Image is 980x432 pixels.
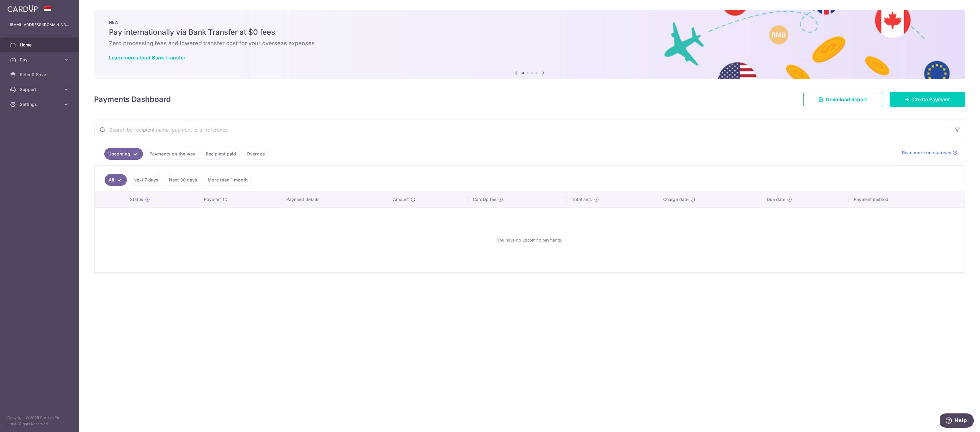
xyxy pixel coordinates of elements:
[130,196,143,203] span: Status
[803,92,882,107] a: Download Report
[145,148,199,160] a: Payments on the way
[826,96,867,103] span: Download Report
[572,196,592,203] span: Total amt.
[104,148,143,160] a: Upcoming
[109,27,950,37] h5: Pay internationally via Bank Transfer at $0 fees
[393,196,409,203] span: Amount
[849,191,965,207] th: Payment method
[767,196,785,203] span: Due date
[102,213,957,267] div: You have no upcoming payments.
[902,150,951,156] span: Read more on statuses
[902,150,957,156] a: Read more on statuses
[7,5,38,12] img: CardUp
[20,72,61,78] span: Refer & Save
[20,42,61,48] span: Home
[243,148,269,160] a: Overdue
[109,55,185,61] a: Learn more about Bank Transfer
[129,174,162,186] a: Next 7 days
[199,191,281,207] th: Payment ID
[20,86,61,93] span: Support
[109,40,950,47] h6: Zero processing fees and lowered transfer cost for your overseas expenses
[281,191,388,207] th: Payment details
[109,20,950,25] p: NEW
[94,94,171,105] h4: Payments Dashboard
[204,174,252,186] a: More than 1 month
[890,92,965,107] a: Create Payment
[10,22,69,28] p: [EMAIL_ADDRESS][DOMAIN_NAME]
[473,196,496,203] span: CardUp fee
[105,174,127,186] a: All
[912,96,950,103] span: Create Payment
[940,413,974,429] iframe: Opens a widget where you can find more information
[663,196,689,203] span: Charge date
[94,120,950,140] input: Search by recipient name, payment id or reference
[202,148,240,160] a: Recipient paid
[20,101,61,107] span: Settings
[94,10,965,79] img: Bank transfer banner
[20,57,61,63] span: Pay
[165,174,201,186] a: Next 30 days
